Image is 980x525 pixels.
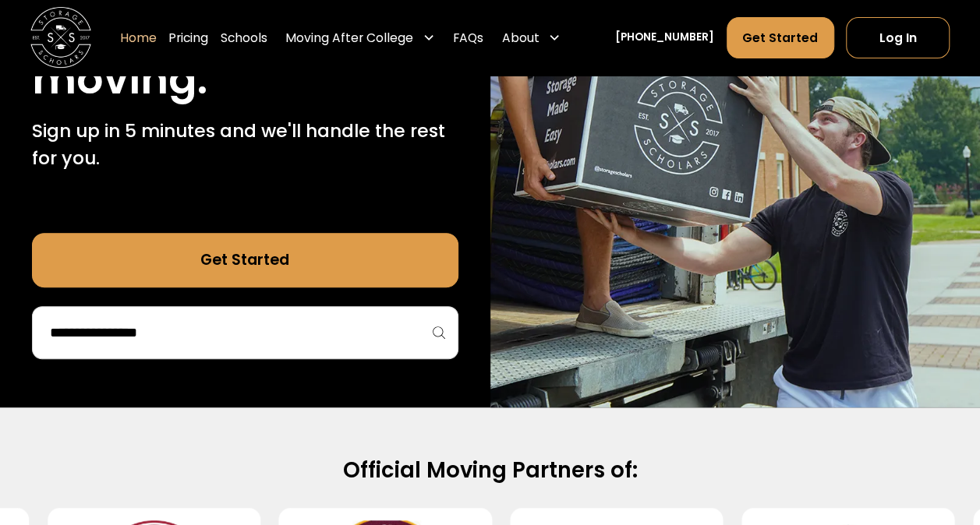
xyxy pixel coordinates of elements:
p: Sign up in 5 minutes and we'll handle the rest for you. [32,117,458,171]
div: About [501,29,539,47]
a: Log In [846,17,950,58]
a: Get Started [727,17,834,58]
a: Pricing [168,16,208,59]
a: FAQs [453,16,483,59]
a: Schools [221,16,267,59]
a: Get Started [32,233,458,287]
div: About [496,16,567,59]
h2: Official Moving Partners of: [49,456,931,484]
a: Home [120,16,157,59]
div: Moving After College [285,29,413,47]
div: Moving After College [279,16,440,59]
a: [PHONE_NUMBER] [615,30,714,47]
img: Storage Scholars main logo [30,8,91,69]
